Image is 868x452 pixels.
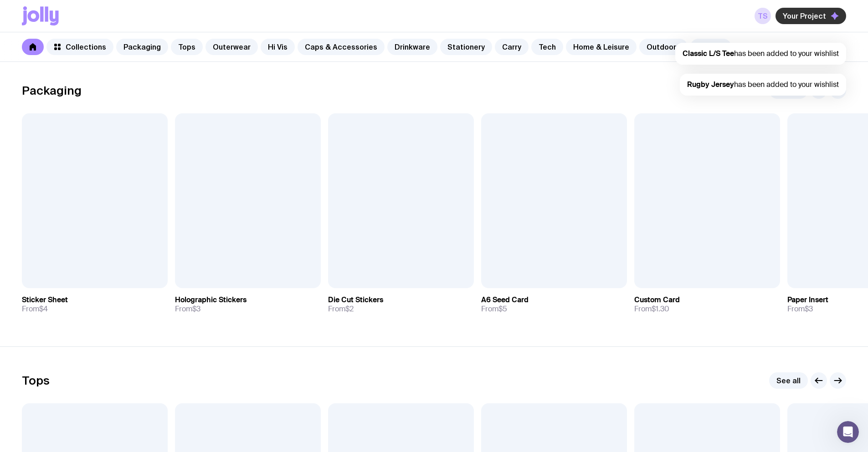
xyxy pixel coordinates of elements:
[22,374,50,387] h2: Tops
[22,288,168,321] a: Sticker SheetFrom$4
[805,304,813,314] span: $3
[116,39,168,55] a: Packaging
[683,49,839,58] span: has been added to your wishlist
[22,295,68,305] h3: Sticker Sheet
[495,39,529,55] a: Carry
[783,11,826,20] span: Your Project
[498,304,507,314] span: $5
[687,80,734,89] strong: Rugby Jersey
[328,305,354,314] span: From
[387,39,437,55] a: Drinkware
[481,295,529,305] h3: A6 Seed Card
[261,39,295,55] a: Hi Vis
[171,39,203,55] a: Tops
[175,305,200,314] span: From
[328,288,474,321] a: Die Cut StickersFrom$2
[39,304,48,314] span: $4
[687,80,839,89] span: has been added to your wishlist
[634,295,680,305] h3: Custom Card
[66,42,106,51] span: Collections
[634,305,669,314] span: From
[639,39,688,55] a: Outdoors
[22,84,82,97] h2: Packaging
[298,39,385,55] a: Caps & Accessories
[776,8,846,24] button: Your Project
[634,288,780,321] a: Custom CardFrom$1.30
[787,295,828,305] h3: Paper Insert
[755,8,771,24] a: TS
[531,39,563,55] a: Tech
[22,305,48,314] span: From
[837,421,859,443] iframe: Intercom live chat
[481,288,627,321] a: A6 Seed CardFrom$5
[46,39,113,55] a: Collections
[192,304,200,314] span: $3
[683,49,734,58] strong: Classic L/S Tee
[175,288,321,321] a: Holographic StickersFrom$3
[481,305,507,314] span: From
[175,295,247,305] h3: Holographic Stickers
[769,372,808,389] a: See all
[566,39,637,55] a: Home & Leisure
[440,39,492,55] a: Stationery
[328,295,383,305] h3: Die Cut Stickers
[787,305,813,314] span: From
[205,39,258,55] a: Outerwear
[652,304,669,314] span: $1.30
[345,304,354,314] span: $2
[690,39,731,55] a: Snacks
